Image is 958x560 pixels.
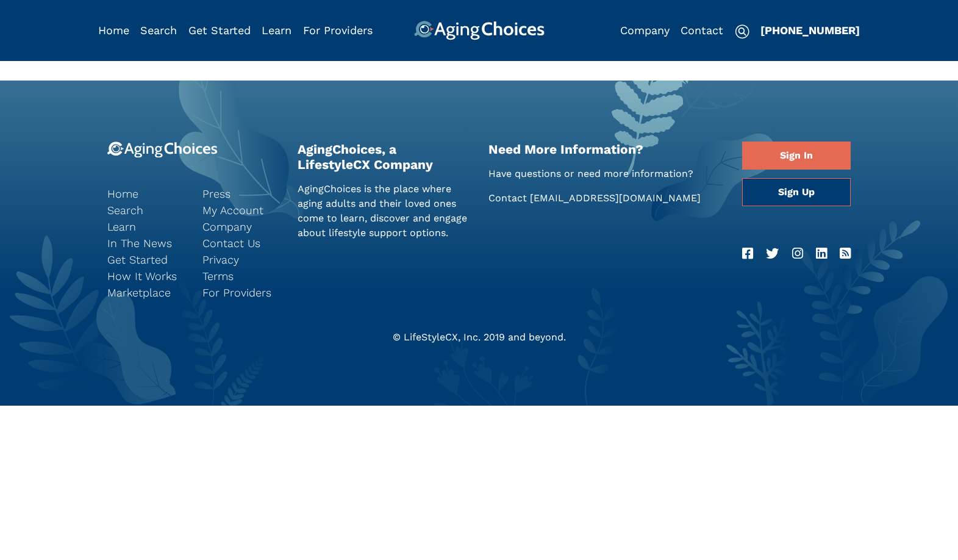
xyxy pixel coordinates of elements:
a: Sign In [742,142,851,170]
a: Marketplace [107,284,184,301]
a: Home [107,185,184,202]
a: For Providers [303,24,373,37]
a: Privacy [202,251,279,268]
a: Facebook [742,244,753,264]
a: Company [620,24,670,37]
a: Get Started [107,251,184,268]
div: Popover trigger [140,21,177,40]
img: AgingChoices [413,21,544,40]
a: Company [202,218,279,235]
a: Home [98,24,129,37]
a: RSS Feed [840,244,851,264]
p: AgingChoices is the place where aging adults and their loved ones come to learn, discover and eng... [298,182,470,240]
a: Learn [107,218,184,235]
a: Sign Up [742,178,851,206]
a: [PHONE_NUMBER] [760,24,860,37]
h2: AgingChoices, a LifestyleCX Company [298,142,470,172]
a: In The News [107,235,184,251]
a: My Account [202,202,279,218]
div: © LifeStyleCX, Inc. 2019 and beyond. [98,330,860,345]
a: Get Started [188,24,251,37]
img: 9-logo.svg [107,142,218,158]
p: Have questions or need more information? [488,167,724,181]
a: Twitter [766,244,779,264]
a: Contact [681,24,723,37]
a: Contact Us [202,235,279,251]
a: Search [140,24,177,37]
img: search-icon.svg [735,24,749,39]
a: Instagram [792,244,803,264]
p: Contact [488,191,724,206]
a: Press [202,185,279,202]
a: Learn [262,24,291,37]
a: Terms [202,268,279,284]
a: [EMAIL_ADDRESS][DOMAIN_NAME] [530,192,701,204]
a: Search [107,202,184,218]
a: LinkedIn [816,244,827,264]
a: How It Works [107,268,184,284]
h2: Need More Information? [488,142,724,157]
a: For Providers [202,284,279,301]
